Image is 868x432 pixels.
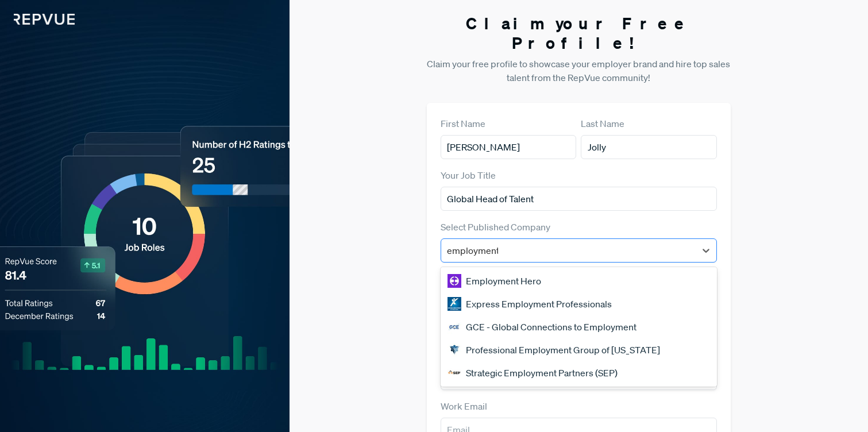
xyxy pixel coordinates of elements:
input: First Name [441,135,576,159]
div: Employment Hero [441,269,717,292]
div: Strategic Employment Partners (SEP) [441,361,717,384]
div: Professional Employment Group of [US_STATE] [441,338,717,361]
div: Express Employment Professionals [441,292,717,315]
label: Select Published Company [441,220,550,234]
label: Last Name [581,117,624,130]
img: Professional Employment Group of Colorado [447,343,461,357]
p: Claim your free profile to showcase your employer brand and hire top sales talent from the RepVue... [427,57,731,84]
img: Strategic Employment Partners (SEP) [447,366,461,380]
img: Express Employment Professionals [447,297,461,311]
label: Your Job Title [441,168,496,182]
label: Work Email [441,399,487,413]
h3: Claim your Free Profile! [427,14,731,52]
label: First Name [441,117,485,130]
img: GCE - Global Connections to Employment [447,320,461,334]
img: Employment Hero [447,274,461,288]
input: Title [441,187,717,211]
input: Last Name [581,135,716,159]
div: GCE - Global Connections to Employment [441,315,717,338]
